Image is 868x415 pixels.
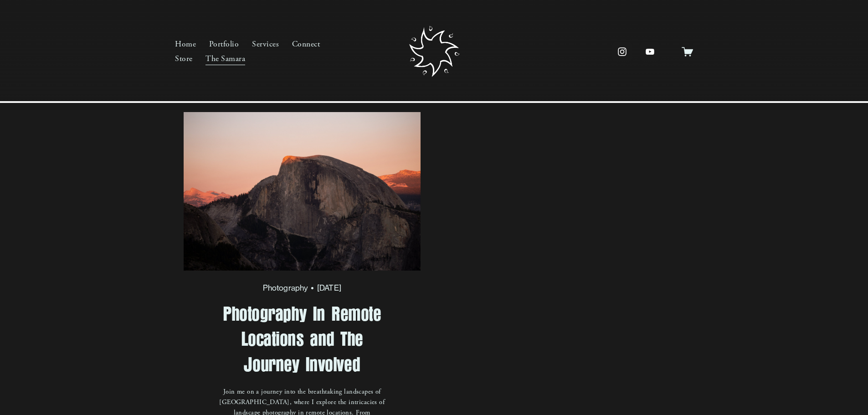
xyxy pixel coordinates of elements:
a: Connect [292,37,320,51]
a: instagram-unauth [612,42,632,61]
a: The Samara [205,51,245,66]
time: [DATE] [317,284,341,292]
img: Samara Creative [409,26,460,77]
a: Photography In Remote Locations and The Journey Involved [223,302,381,377]
a: Home [175,37,196,51]
a: Portfolio [209,37,239,51]
a: 0 items in cart [682,46,693,57]
a: Store [175,51,193,66]
a: Services [252,37,279,51]
a: Photography [263,283,308,292]
a: YouTube [640,42,660,61]
img: Photography In Remote Locations and The Journey Involved [182,111,421,271]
